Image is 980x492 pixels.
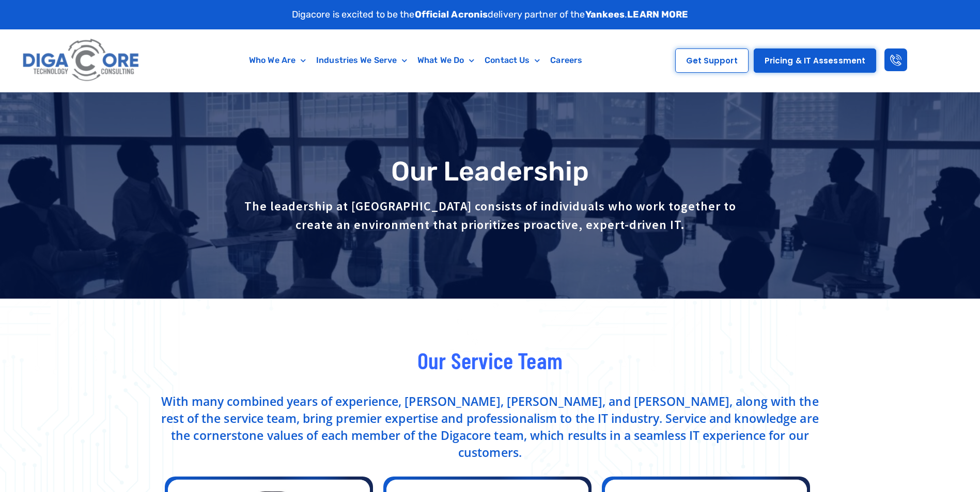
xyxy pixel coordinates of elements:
a: Who We Are [244,48,311,72]
a: Contact Us [479,48,545,72]
span: Pricing & IT Assessment [765,57,865,64]
a: Careers [545,48,587,72]
img: Digacore logo 1 [20,35,143,87]
a: Get Support [675,48,749,73]
strong: Yankees [585,9,625,20]
strong: Official Acronis [415,9,488,20]
a: What We Do [412,48,479,72]
p: The leadership at [GEOGRAPHIC_DATA] consists of individuals who work together to create an enviro... [242,197,738,234]
h1: Our Leadership [160,157,821,186]
p: With many combined years of experience, [PERSON_NAME], [PERSON_NAME], and [PERSON_NAME], along wi... [160,393,821,461]
a: Industries We Serve [311,48,412,72]
a: Pricing & IT Assessment [754,48,876,73]
p: Digacore is excited to be the delivery partner of the . [292,8,689,22]
a: LEARN MORE [627,9,688,20]
span: Get Support [686,57,738,64]
span: Our Service Team [417,346,563,374]
nav: Menu [193,48,639,72]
